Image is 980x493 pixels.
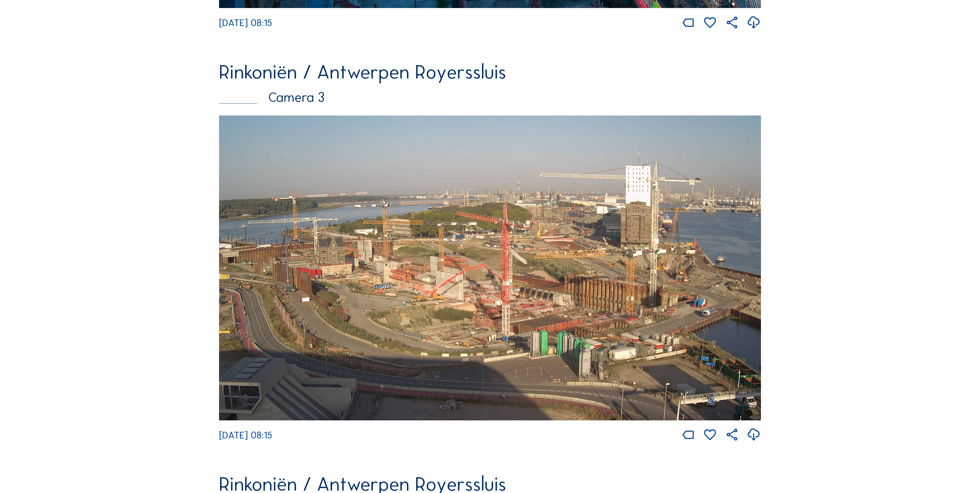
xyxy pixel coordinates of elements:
span: [DATE] 08:15 [219,429,272,441]
div: Camera 3 [219,91,761,104]
img: Image [219,115,761,420]
span: [DATE] 08:15 [219,17,272,29]
div: Rinkoniën / Antwerpen Royerssluis [219,63,761,82]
